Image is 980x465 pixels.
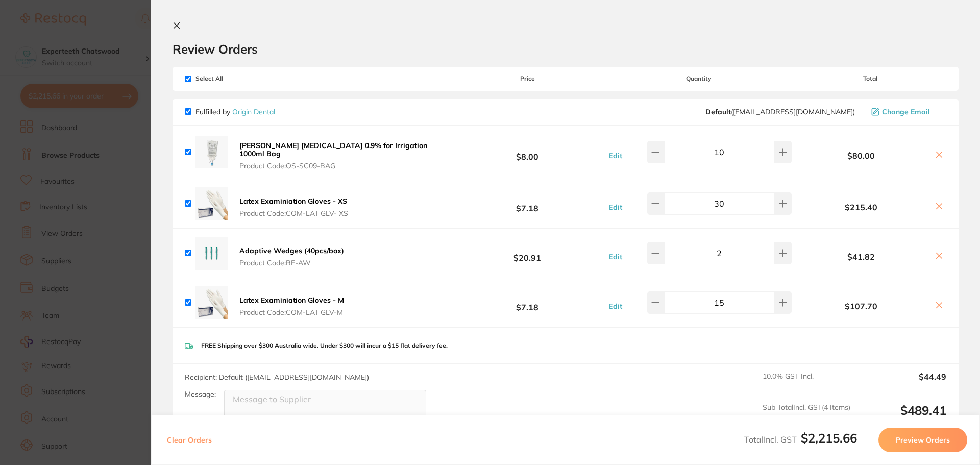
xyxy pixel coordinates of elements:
p: Fulfilled by [195,108,275,116]
b: $215.40 [794,203,928,212]
span: Total Incl. GST [744,434,857,445]
span: Product Code: COM-LAT GLV-M [239,308,344,316]
b: $107.70 [794,302,928,311]
button: Latex Examiniation Gloves - XS Product Code:COM-LAT GLV- XS [236,197,351,218]
span: Product Code: COM-LAT GLV- XS [239,209,348,217]
button: Edit [606,302,625,311]
span: Quantity [604,75,794,82]
span: Price [451,75,603,82]
button: [PERSON_NAME] [MEDICAL_DATA] 0.9% for Irrigation 1000ml Bag Product Code:OS-SC09-BAG [236,141,451,170]
span: Total [794,75,946,82]
button: Clear Orders [164,428,215,452]
span: Change Email [882,108,930,116]
span: Recipient: Default ( [EMAIL_ADDRESS][DOMAIN_NAME] ) [185,373,369,382]
output: $489.41 [859,403,946,431]
img: bnJ4eTl1cw [195,187,228,220]
button: Edit [606,203,625,212]
span: Product Code: RE-AW [239,259,344,267]
b: $8.00 [451,142,603,161]
b: Default [705,107,731,116]
button: Latex Examiniation Gloves - M Product Code:COM-LAT GLV-M [236,296,347,317]
b: Latex Examiniation Gloves - M [239,296,344,305]
span: Product Code: OS-SC09-BAG [239,162,448,170]
span: info@origindental.com.au [705,108,855,116]
span: Sub Total Incl. GST ( 4 Items) [763,403,850,431]
img: aGFydXg0Mw [195,286,228,319]
label: Message: [185,390,216,399]
b: $20.91 [451,244,603,263]
button: Adaptive Wedges (40pcs/box) Product Code:RE-AW [236,246,347,267]
b: $80.00 [794,151,928,160]
b: [PERSON_NAME] [MEDICAL_DATA] 0.9% for Irrigation 1000ml Bag [239,141,427,158]
button: Edit [606,151,625,160]
b: Adaptive Wedges (40pcs/box) [239,246,344,255]
img: MGcxcTduYg [195,237,228,270]
b: $7.18 [451,293,603,312]
b: $41.82 [794,252,928,261]
output: $44.49 [859,372,946,395]
span: Select All [185,75,287,82]
button: Change Email [868,107,946,116]
b: $7.18 [451,194,603,213]
p: FREE Shipping over $300 Australia wide. Under $300 will incur a $15 flat delivery fee. [201,342,448,349]
button: Preview Orders [878,428,967,452]
h2: Review Orders [173,41,959,57]
span: 10.0 % GST Incl. [763,372,850,395]
b: $2,215.66 [801,430,857,446]
a: Origin Dental [232,107,275,116]
b: Latex Examiniation Gloves - XS [239,197,347,206]
img: MndjODF2bg [195,136,228,168]
button: Edit [606,252,625,261]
